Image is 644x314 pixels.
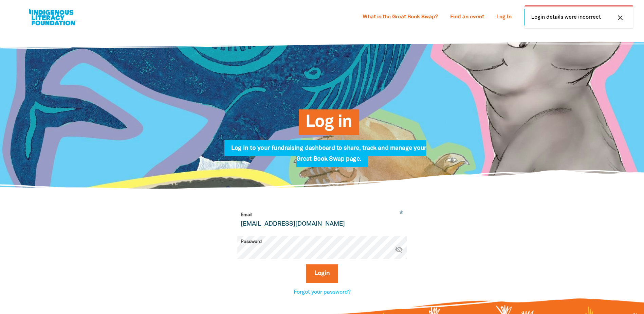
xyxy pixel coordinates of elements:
[358,12,442,23] a: What is the Great Book Swap?
[616,14,624,22] i: close
[525,5,633,28] div: Login details were incorrect
[492,12,516,23] a: Log In
[446,12,488,23] a: Find an event
[231,145,426,167] span: Log in to your fundraising dashboard to share, track and manage your Great Book Swap page.
[524,9,568,25] a: Sign Up
[395,245,403,254] i: Hide password
[306,264,338,283] button: Login
[294,290,351,295] a: Forgot your password?
[614,13,626,22] button: close
[306,115,352,135] span: Log in
[395,245,403,255] button: visibility_off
